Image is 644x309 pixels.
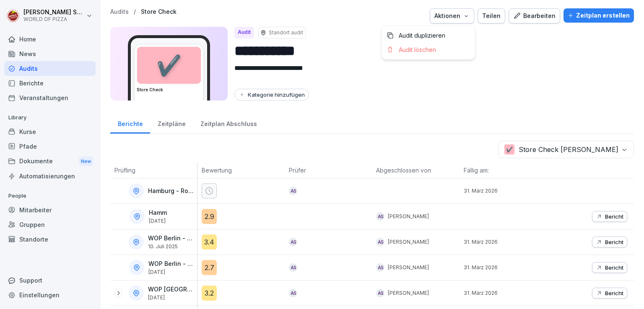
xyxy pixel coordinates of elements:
div: Aktionen [434,11,470,21]
p: Bericht [605,264,623,271]
div: Bearbeiten [513,11,556,21]
div: Teilen [482,11,501,21]
div: Zeitplan erstellen [568,11,630,20]
p: Bericht [605,239,623,245]
p: Bericht [605,290,623,296]
p: Audit löschen [399,46,436,54]
p: Bericht [605,213,623,220]
p: Audit duplizieren [399,32,445,39]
